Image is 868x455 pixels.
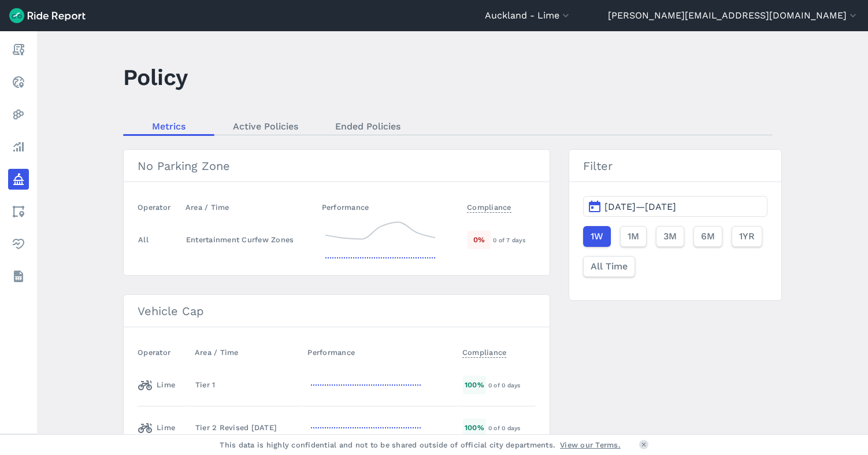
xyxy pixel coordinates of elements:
div: 0 of 0 days [488,380,535,390]
th: Area / Time [190,341,303,364]
span: 1M [628,230,639,243]
a: Analyze [8,136,29,157]
a: Heatmaps [8,104,29,125]
div: 100 % [463,419,486,436]
a: Health [8,234,29,254]
span: Compliance [467,199,511,213]
h1: Policy [123,61,188,93]
span: 1W [591,230,603,243]
button: 1YR [732,226,762,247]
button: 1W [583,226,611,247]
button: 6M [693,226,722,247]
span: [DATE]—[DATE] [604,201,676,212]
a: Report [8,39,29,60]
a: Active Policies [214,117,317,135]
h3: Filter [569,150,781,182]
div: 0 of 7 days [493,235,535,245]
div: Entertainment Curfew Zones [186,234,312,245]
button: [PERSON_NAME][EMAIL_ADDRESS][DOMAIN_NAME] [608,9,859,23]
a: Realtime [8,72,29,93]
th: Performance [303,341,458,364]
a: Ended Policies [317,117,419,135]
span: Compliance [462,345,507,358]
div: 0 of 0 days [488,423,535,433]
a: Policy [8,169,29,190]
div: All [138,234,149,245]
div: Tier 2 Revised [DATE] [195,422,298,433]
a: View our Terms. [560,439,621,450]
span: 3M [663,230,677,243]
button: 1M [620,226,647,247]
div: 0 % [468,231,491,249]
h3: Vehicle Cap [124,295,550,327]
th: Performance [317,196,462,219]
div: Lime [138,376,175,394]
button: All Time [583,256,635,277]
img: Ride Report [9,8,86,23]
span: All Time [591,260,628,273]
a: Areas [8,201,29,222]
div: Tier 1 [195,379,298,390]
div: Lime [138,419,175,437]
button: [DATE]—[DATE] [583,196,767,217]
th: Operator [138,196,181,219]
a: Metrics [123,117,214,135]
h3: No Parking Zone [124,150,550,182]
span: 1YR [739,230,755,243]
th: Area / Time [181,196,317,219]
div: 100 % [463,376,486,394]
th: Operator [138,341,190,364]
a: Datasets [8,266,29,287]
button: 3M [656,226,684,247]
span: 6M [701,230,715,243]
button: Auckland - Lime [485,9,572,23]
